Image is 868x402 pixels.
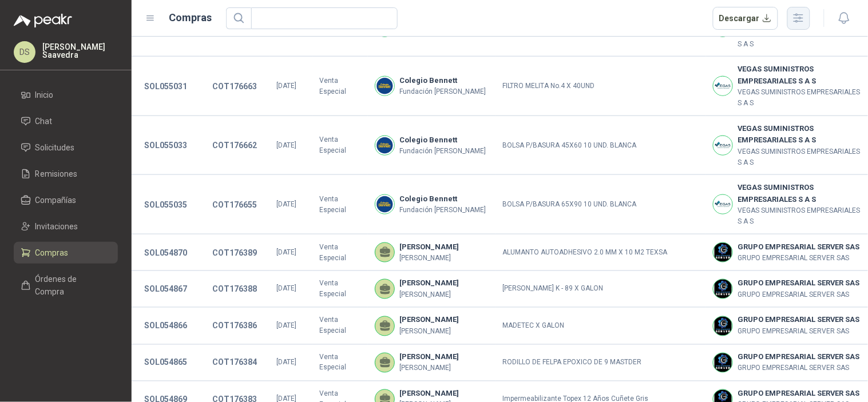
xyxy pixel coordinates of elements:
b: [PERSON_NAME] [399,278,459,289]
b: [PERSON_NAME] [399,315,459,326]
td: Venta Especial [312,234,368,271]
p: GRUPO EMPRESARIAL SERVER SAS [738,327,859,337]
span: Compras [35,246,69,259]
a: Solicitudes [14,137,118,158]
p: GRUPO EMPRESARIAL SERVER SAS [738,363,859,374]
b: Colegio Bennett [399,193,486,205]
a: Compañías [14,189,118,211]
span: [DATE] [276,141,296,149]
td: RODILLO DE FELPA EPOXICO DE 9 MASTDER [496,345,706,381]
img: Company Logo [375,136,394,155]
button: Descargar [713,7,779,30]
button: SOL054870 [138,242,193,263]
span: [DATE] [276,359,296,367]
b: GRUPO EMPRESARIAL SERVER SAS [738,315,859,326]
span: [DATE] [276,248,296,256]
button: SOL054866 [138,316,193,336]
button: COT176664 [207,17,263,37]
td: Venta Especial [312,57,368,116]
h1: Compras [169,10,212,26]
a: Remisiones [14,163,118,185]
button: COT176384 [207,352,263,373]
button: SOL054867 [138,279,193,300]
b: Colegio Bennett [399,134,486,146]
img: Company Logo [714,136,732,155]
span: [DATE] [276,200,296,208]
b: GRUPO EMPRESARIAL SERVER SAS [738,352,859,363]
span: [DATE] [276,285,296,293]
img: Company Logo [375,77,394,95]
img: Company Logo [714,243,732,262]
p: [PERSON_NAME] [399,253,459,264]
span: Remisiones [35,168,78,180]
b: GRUPO EMPRESARIAL SERVER SAS [738,278,859,289]
button: COT176388 [207,279,263,300]
b: [PERSON_NAME] [399,241,459,253]
span: Inicio [35,89,54,101]
td: Venta Especial [312,175,368,234]
b: [PERSON_NAME] [399,388,459,400]
p: VEGAS SUMINISTROS EMPRESARIALES S A S [738,87,861,109]
span: Chat [35,115,53,128]
p: GRUPO EMPRESARIAL SERVER SAS [738,290,859,301]
b: [PERSON_NAME] [399,352,459,363]
td: ALUMANTO AUTOADHESIVO 2.0 MM X 10 M2 TEXSA [496,234,706,271]
a: Inicio [14,84,118,106]
span: [DATE] [276,82,296,90]
img: Company Logo [714,317,732,336]
button: SOL055038 [138,17,193,37]
button: COT176662 [207,135,263,156]
button: COT176663 [207,76,263,97]
img: Company Logo [714,195,732,214]
p: VEGAS SUMINISTROS EMPRESARIALES S A S [738,205,861,227]
img: Logo peakr [14,14,72,27]
img: Company Logo [714,77,732,95]
p: Fundación [PERSON_NAME] [399,205,486,216]
td: FILTRO MELITA No.4 X 40UND [496,57,706,116]
span: [DATE] [276,322,296,330]
td: [PERSON_NAME] K - 89 X GALON [496,271,706,308]
p: [PERSON_NAME] [399,327,459,337]
span: Invitaciones [35,220,78,233]
td: Venta Especial [312,308,368,344]
b: GRUPO EMPRESARIAL SERVER SAS [738,388,859,400]
button: COT176655 [207,194,263,215]
p: GRUPO EMPRESARIAL SERVER SAS [738,253,859,264]
td: Venta Especial [312,116,368,176]
b: GRUPO EMPRESARIAL SERVER SAS [738,241,859,253]
p: [PERSON_NAME] [399,363,459,374]
a: Chat [14,110,118,132]
a: Compras [14,242,118,264]
button: COT176389 [207,242,263,263]
div: DS [14,41,35,63]
img: Company Logo [375,195,394,214]
td: Venta Especial [312,345,368,381]
button: COT176386 [207,316,263,336]
p: VEGAS SUMINISTROS EMPRESARIALES S A S [738,28,861,50]
b: VEGAS SUMINISTROS EMPRESARIALES S A S [738,182,861,205]
button: SOL054865 [138,352,193,373]
td: BOLSA P/BASURA 65X90 10 UND. BLANCA [496,175,706,234]
button: SOL055035 [138,194,193,215]
td: BOLSA P/BASURA 45X60 10 UND. BLANCA [496,116,706,176]
img: Company Logo [714,353,732,372]
p: VEGAS SUMINISTROS EMPRESARIALES S A S [738,146,861,168]
span: Órdenes de Compra [35,273,107,298]
b: VEGAS SUMINISTROS EMPRESARIALES S A S [738,123,861,146]
img: Company Logo [714,280,732,298]
td: Venta Especial [312,271,368,308]
a: Órdenes de Compra [14,268,118,303]
p: Fundación [PERSON_NAME] [399,86,486,97]
p: [PERSON_NAME] Saavedra [42,43,118,59]
b: VEGAS SUMINISTROS EMPRESARIALES S A S [738,63,861,87]
p: [PERSON_NAME] [399,290,459,301]
a: Invitaciones [14,216,118,237]
button: SOL055031 [138,76,193,97]
span: Solicitudes [35,141,75,154]
span: Compañías [35,194,77,206]
td: MADETEC X GALON [496,308,706,344]
p: Fundación [PERSON_NAME] [399,146,486,157]
b: Colegio Bennett [399,75,486,86]
button: SOL055033 [138,135,193,156]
